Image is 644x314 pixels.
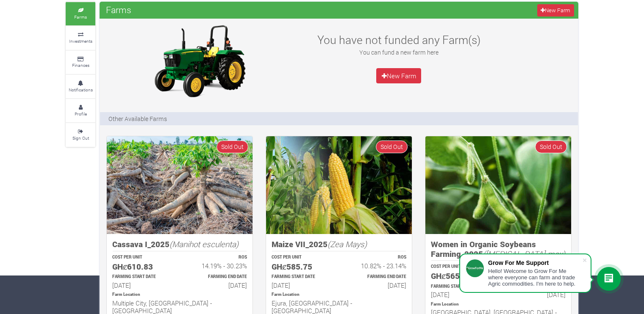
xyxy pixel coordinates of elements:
h6: [DATE] [431,291,491,298]
small: Farms [74,14,87,20]
h6: [DATE] [112,281,172,289]
p: Estimated Farming Start Date [272,274,331,280]
i: (Manihot esculenta) [169,239,239,249]
small: Finances [72,62,89,68]
a: Profile [66,99,95,122]
a: Finances [66,51,95,74]
h3: You have not funded any Farm(s) [307,33,491,47]
img: growforme image [107,136,253,234]
p: Estimated Farming Start Date [112,274,172,280]
a: Notifications [66,75,95,98]
div: Hello! Welcome to Grow For Me where everyone can farm and trade Agric commodities. I'm here to help. [488,268,582,287]
p: You can fund a new farm here [307,48,491,57]
img: growforme image [425,136,571,234]
span: Sold Out [217,140,248,153]
span: Farms [104,1,133,18]
a: Farms [66,2,95,25]
small: Notifications [69,87,93,93]
i: (Zea Mays) [328,239,367,249]
h6: 10.82% - 23.14% [347,262,406,270]
img: growforme image [266,136,412,234]
p: Estimated Farming End Date [187,274,247,280]
h5: GHȼ565.99 [431,271,491,281]
span: Sold Out [376,140,408,153]
p: Other Available Farms [108,114,167,123]
h5: GHȼ585.75 [272,262,331,272]
a: New Farm [537,4,574,17]
a: New Farm [376,68,421,83]
h6: 14.19% - 30.23% [187,262,247,270]
a: Investments [66,26,95,50]
p: ROS [347,254,406,261]
span: Sold Out [535,140,567,153]
p: Location of Farm [431,301,566,308]
small: Profile [75,111,87,117]
p: Location of Farm [272,292,406,298]
p: Estimated Farming Start Date [431,284,491,290]
h5: Women in Organic Soybeans Farming_2025 [431,240,566,259]
img: growforme image [147,23,253,99]
p: COST PER UNIT [112,254,172,261]
small: Investments [69,38,92,44]
h6: [DATE] [347,281,406,289]
p: Location of Farm [112,292,247,298]
h6: [DATE] [506,291,566,298]
div: Grow For Me Support [488,259,582,266]
small: Sign Out [72,135,89,141]
h5: Maize VII_2025 [272,240,406,249]
h5: GHȼ610.83 [112,262,172,272]
h5: Cassava I_2025 [112,240,247,249]
p: ROS [187,254,247,261]
a: Sign Out [66,123,95,146]
i: ([MEDICAL_DATA] max) [483,248,565,259]
h6: [DATE] [272,281,331,289]
p: COST PER UNIT [431,264,491,270]
p: Estimated Farming End Date [347,274,406,280]
h6: [DATE] [187,281,247,289]
p: COST PER UNIT [272,254,331,261]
